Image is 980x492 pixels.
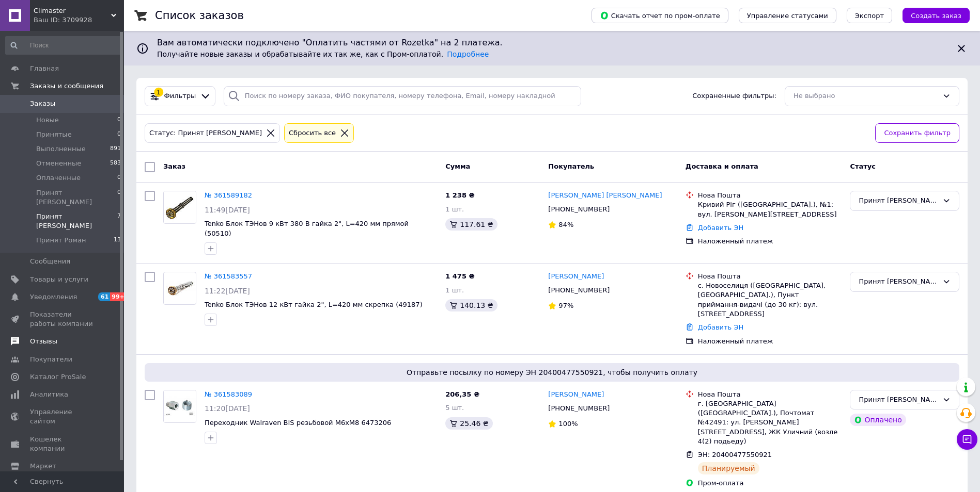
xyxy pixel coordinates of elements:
a: [PERSON_NAME] [548,272,604,282]
input: Поиск [5,36,122,55]
div: с. Новоселиця ([GEOGRAPHIC_DATA], [GEOGRAPHIC_DATA].), Пункт приймання-видачі (до 30 кг): вул. [S... [698,281,842,319]
a: [PERSON_NAME] [PERSON_NAME] [548,191,662,201]
button: Скачать отчет по пром-оплате [592,8,728,23]
span: 7 [117,212,121,231]
span: Новые [36,116,59,125]
div: г. [GEOGRAPHIC_DATA] ([GEOGRAPHIC_DATA].), Почтомат №42491: ул. [PERSON_NAME][STREET_ADDRESS], ЖК... [698,399,842,446]
span: Доставка и оплата [686,162,758,170]
div: Наложенный платеж [698,237,842,246]
input: Поиск по номеру заказа, ФИО покупателя, номеру телефона, Email, номеру накладной [224,86,581,106]
span: Climaster [34,6,111,15]
h1: Список заказов [155,9,244,22]
span: Принят Роман [36,236,86,245]
span: Аналитика [30,390,68,399]
div: 1 [154,88,163,97]
span: Статус [850,162,876,170]
button: Управление статусами [739,8,836,23]
div: Нова Пошта [698,191,842,200]
span: Отзывы [30,337,57,346]
span: Заказы [30,99,55,108]
span: Оплаченные [36,173,81,183]
span: 11:22[DATE] [205,287,250,295]
div: Принят Елена [859,276,938,287]
span: Сообщения [30,257,70,266]
span: 11:20[DATE] [205,404,250,413]
span: Сохраненные фильтры: [692,91,776,101]
span: 97% [558,302,573,309]
span: 0 [117,116,121,125]
a: Создать заказ [892,11,970,19]
div: Нова Пошта [698,390,842,399]
span: Принят [PERSON_NAME] [36,212,117,231]
a: Фото товару [163,390,196,423]
div: Планируемый [698,462,759,474]
div: Не выбрано [794,91,938,102]
span: Фильтры [164,91,196,101]
span: Каталог ProSale [30,372,86,382]
span: Создать заказ [911,12,961,20]
button: Экспорт [847,8,892,23]
span: 13 [114,236,121,245]
img: Фото товару [164,278,196,299]
span: Отправьте посылку по номеру ЭН 20400477550921, чтобы получить оплату [149,367,955,378]
button: Чат с покупателем [957,429,977,450]
a: Tenko Блок ТЭНов 9 кВт 380 В гайка 2", L=420 мм прямой (50510) [205,220,409,237]
span: Уведомления [30,292,77,302]
div: 140.13 ₴ [445,299,497,311]
a: Фото товару [163,191,196,224]
a: Добавить ЭН [698,323,743,331]
span: ЭН: 20400477550921 [698,451,772,458]
a: Добавить ЭН [698,224,743,232]
div: Принят Елена [859,395,938,405]
span: Главная [30,64,59,73]
span: Покупатели [30,355,72,364]
span: 1 шт. [445,286,464,294]
span: 0 [117,173,121,183]
div: Ваш ID: 3709928 [34,15,124,25]
span: 61 [98,292,110,301]
span: Товары и услуги [30,275,88,284]
span: Показатели работы компании [30,310,96,329]
div: [PHONE_NUMBER] [546,402,612,415]
span: Заказ [163,162,185,170]
a: Подробнее [447,50,489,58]
span: Кошелек компании [30,435,96,453]
div: Нова Пошта [698,272,842,281]
span: 100% [558,420,578,428]
span: Управление сайтом [30,407,96,426]
div: 25.46 ₴ [445,417,492,430]
span: 206,35 ₴ [445,390,479,398]
span: 891 [110,144,121,154]
button: Создать заказ [903,8,970,23]
span: Маркет [30,462,56,471]
span: Покупатель [548,162,594,170]
span: 583 [110,159,121,168]
div: Кривий Ріг ([GEOGRAPHIC_DATA].), №1: вул. [PERSON_NAME][STREET_ADDRESS] [698,200,842,219]
span: Экспорт [855,12,884,20]
div: 117.61 ₴ [445,218,497,231]
span: Заказы и сообщения [30,81,103,91]
span: Сохранить фильтр [884,128,951,139]
span: Принятые [36,130,72,139]
img: Фото товару [164,390,196,422]
div: Принят Елена [859,195,938,206]
span: Отмененные [36,159,81,168]
a: № 361583089 [205,390,252,398]
span: Принят [PERSON_NAME] [36,188,117,207]
img: Фото товару [164,191,196,223]
button: Сохранить фильтр [875,123,959,143]
div: Сбросить все [287,128,338,139]
span: 1 475 ₴ [445,272,474,280]
span: Переходник Walraven BIS резьбовой M6xM8 6473206 [205,419,391,427]
a: № 361589182 [205,191,252,199]
span: 1 шт. [445,205,464,213]
span: 1 238 ₴ [445,191,474,199]
div: Наложенный платеж [698,337,842,346]
span: 0 [117,130,121,139]
span: 99+ [110,292,127,301]
div: Пром-оплата [698,479,842,488]
a: Tenko Блок ТЭНов 12 кВт гайка 2", L=420 мм скрепка (49187) [205,301,423,308]
div: [PHONE_NUMBER] [546,284,612,297]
